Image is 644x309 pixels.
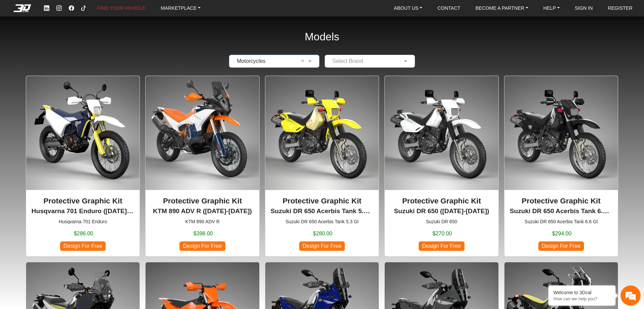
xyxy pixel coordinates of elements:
[301,57,307,65] span: Clean Field
[32,195,134,207] p: Protective Graphic Kit
[510,206,612,216] p: Suzuki DR 650 Acerbis Tank 6.6 Gl (1996-2024)
[145,76,259,256] div: KTM 890 ADV R
[32,206,134,216] p: Husqvarna 701 Enduro (2016-2024)
[265,76,379,190] img: DR 650Acerbis Tank 5.3 Gl1996-2024
[179,241,225,250] span: Design For Free
[45,35,123,44] div: Chat with us now
[265,76,379,256] div: Suzuki DR 650 Acerbis Tank 5.3 Gl
[271,218,373,225] small: Suzuki DR 650 Acerbis Tank 5.3 Gl
[7,35,17,45] div: Navigation go back
[384,76,498,256] div: Suzuki DR 650
[45,199,87,220] div: FAQs
[391,3,425,13] a: ABOUT US
[433,230,452,238] span: $270.00
[60,241,106,250] span: Design For Free
[151,218,254,225] small: KTM 890 ADV R
[194,230,213,238] span: $398.00
[95,3,148,13] a: FIND YOUR VEHICLE
[419,241,464,250] span: Design For Free
[552,230,572,238] span: $294.00
[151,206,254,216] p: KTM 890 ADV R (2023-2025)
[553,290,610,295] div: Welcome to 3Dcal
[39,79,93,143] span: We're online!
[74,230,93,238] span: $286.00
[305,22,339,52] h2: Models
[151,195,254,207] p: Protective Graphic Kit
[313,230,332,238] span: $280.00
[271,206,373,216] p: Suzuki DR 650 Acerbis Tank 5.3 Gl (1996-2024)
[510,218,612,225] small: Suzuki DR 650 Acerbis Tank 6.6 Gl
[435,3,463,13] a: CONTACT
[158,3,203,13] a: MARKETPLACE
[26,76,140,256] div: Husqvarna 701 Enduro
[32,218,134,225] small: Husqvarna 701 Enduro
[3,175,128,199] textarea: Type your message and hit 'Enter'
[86,199,128,220] div: Articles
[271,195,373,207] p: Protective Graphic Kit
[26,76,140,190] img: 701 Enduronull2016-2024
[390,206,493,216] p: Suzuki DR 650 (1996-2024)
[146,76,259,190] img: 890 ADV R null2023-2025
[110,3,126,20] div: Minimize live chat window
[3,210,45,215] span: Conversation
[504,76,618,256] div: Suzuki DR 650 Acerbis Tank 6.6 Gl
[390,218,493,225] small: Suzuki DR 650
[541,3,562,13] a: HELP
[510,195,612,207] p: Protective Graphic Kit
[473,3,531,13] a: BECOME A PARTNER
[572,3,596,13] a: SIGN IN
[605,3,635,13] a: REGISTER
[504,76,618,190] img: DR 650Acerbis Tank 6.6 Gl1996-2024
[390,195,493,207] p: Protective Graphic Kit
[538,241,584,250] span: Design For Free
[553,296,610,301] p: How can we help you?
[385,76,498,190] img: DR 6501996-2024
[299,241,345,250] span: Design For Free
